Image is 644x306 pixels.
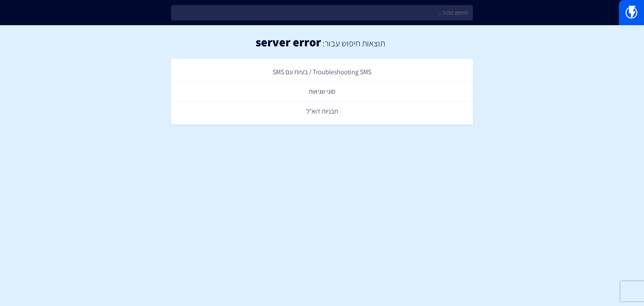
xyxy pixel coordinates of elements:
a: Troubleshooting SMS / בעיות עם SMS [174,62,470,82]
input: חיפוש מהיר... [171,5,473,20]
h2: תוצאות חיפוש עבור: [321,38,385,48]
h1: server error [256,35,321,49]
a: תבניות דוא"ל [174,101,470,121]
a: סוגי שגיאות [174,82,470,101]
